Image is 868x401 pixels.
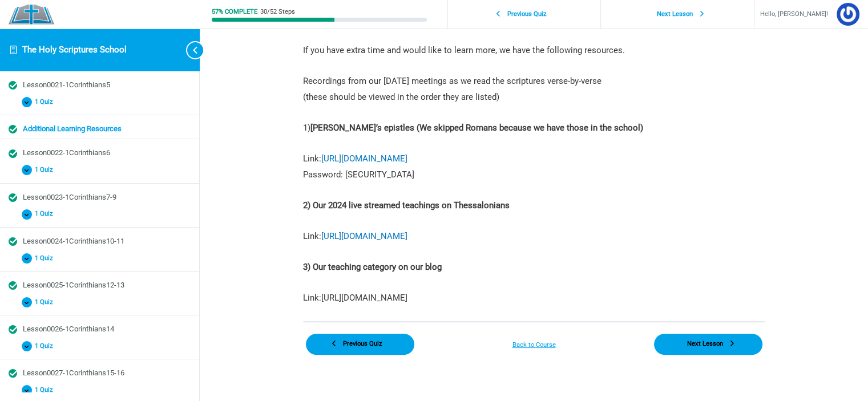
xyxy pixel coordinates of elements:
span: Hello, [PERSON_NAME]! [760,9,828,21]
button: 1 Quiz [9,382,191,398]
span: 1 Quiz [32,298,60,306]
div: 30/52 Steps [260,9,295,15]
p: Recordings from our [DATE] meetings as we read the scriptures verse-by-verse (these should be vie... [303,74,765,106]
a: Next Lesson [654,334,762,355]
div: Completed [9,325,17,334]
span: Next Lesson [681,340,730,348]
button: 1 Quiz [9,338,191,354]
div: Lesson0023-1Corinthians7-9 [23,192,191,203]
span: 1 Quiz [32,210,60,218]
a: Back to Course [480,339,588,351]
a: The Holy Scriptures School [22,44,127,55]
div: Additional Learning Resources [23,124,191,135]
div: Lesson0021-1Corinthians5 [23,80,191,91]
span: 1 Quiz [32,342,60,350]
p: 1) [303,120,765,136]
button: 1 Quiz [9,94,191,110]
span: 1 Quiz [32,166,60,174]
button: 1 Quiz [9,206,191,222]
button: 1 Quiz [9,250,191,266]
a: Completed Lesson0021-1Corinthians5 [9,80,191,91]
div: 57% Complete [212,9,257,15]
span: 1 Quiz [32,98,60,106]
p: Link: [303,229,765,245]
span: 1 Quiz [32,254,60,262]
div: Lesson0026-1Corinthians14 [23,324,191,335]
div: Lesson0027-1Corinthians15-16 [23,368,191,379]
p: Link: [303,290,765,306]
span: Previous Quiz [501,10,554,18]
a: Completed Lesson0025-1Corinthians12-13 [9,280,191,291]
a: Completed Lesson0026-1Corinthians14 [9,324,191,335]
a: [URL][DOMAIN_NAME] [321,153,407,164]
strong: 3) Our teaching category on our blog [303,262,442,272]
a: Previous Quiz [306,334,414,355]
a: Next Lesson [604,4,751,25]
div: Completed [9,193,17,202]
div: Lesson0022-1Corinthians6 [23,148,191,159]
div: Completed [9,125,17,133]
button: Toggle sidebar navigation [177,29,200,71]
a: Completed Lesson0022-1Corinthians6 [9,148,191,159]
a: Completed Lesson0024-1Corinthians10-11 [9,236,191,247]
div: Lesson0024-1Corinthians10-11 [23,236,191,247]
button: 1 Quiz [9,294,191,310]
a: Previous Quiz [451,4,597,25]
p: Link: Password: [SECURITY_DATA] [303,151,765,183]
strong: 2) Our 2024 live streamed teachings on Thessalonians [303,200,510,210]
a: Completed Additional Learning Resources [9,124,191,135]
button: 1 Quiz [9,162,191,179]
a: [URL][DOMAIN_NAME] [321,231,407,241]
strong: [PERSON_NAME]’s epistles (We skipped Romans because we have those in the school) [310,123,643,133]
a: Completed Lesson0027-1Corinthians15-16 [9,368,191,379]
div: Completed [9,369,17,378]
a: [URL][DOMAIN_NAME] [321,293,407,303]
span: 1 Quiz [32,386,60,394]
span: Next Lesson [650,10,699,18]
div: Completed [9,149,17,158]
div: Lesson0025-1Corinthians12-13 [23,280,191,291]
div: Completed [9,81,17,90]
p: If you have extra time and would like to learn more, we have the following resources. [303,43,765,59]
div: Completed [9,281,17,290]
span: Previous Quiz [337,340,389,348]
div: Completed [9,237,17,246]
a: Completed Lesson0023-1Corinthians7-9 [9,192,191,203]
